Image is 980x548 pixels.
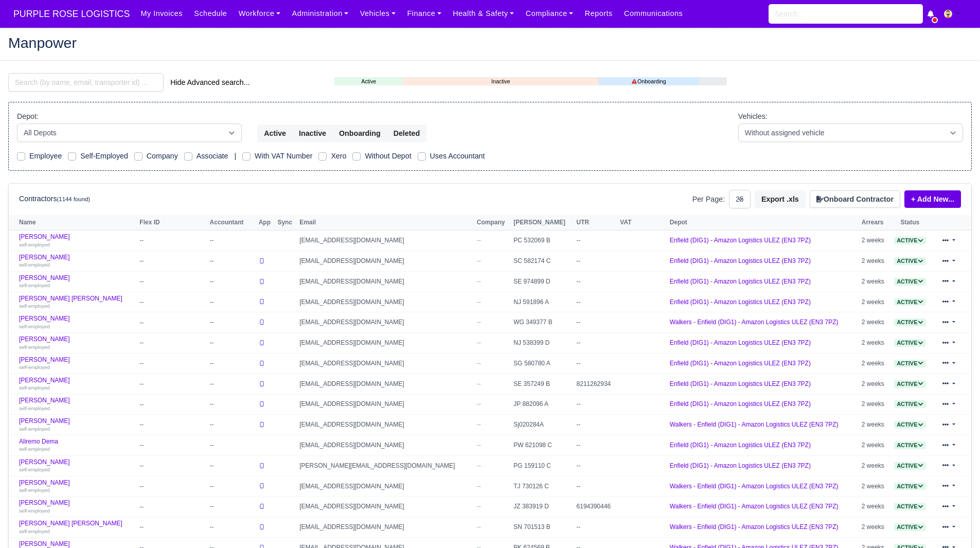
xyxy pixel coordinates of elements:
[1,27,979,61] div: Manpower
[137,455,207,476] td: --
[670,400,811,408] a: Enfield (DIG1) - Amazon Logistics ULEZ (EN3 7PZ)
[859,271,890,292] td: 2 weeks
[477,380,481,387] span: --
[670,380,811,387] a: Enfield (DIG1) - Amazon Logistics ULEZ (EN3 7PZ)
[859,497,890,517] td: 2 weeks
[207,292,256,312] td: --
[477,441,481,449] span: --
[80,150,128,162] label: Self-Employed
[477,421,481,428] span: --
[474,215,511,231] th: Company
[19,324,50,329] small: self-employed
[19,405,50,411] small: self-employed
[617,215,667,231] th: VAT
[670,483,839,490] a: Walkers - Enfield (DIG1) - Amazon Logistics ULEZ (EN3 7PZ)
[574,455,618,476] td: --
[670,298,811,306] a: Enfield (DIG1) - Amazon Logistics ULEZ (EN3 7PZ)
[667,215,859,231] th: Depot
[19,233,134,248] a: [PERSON_NAME] self-employed
[670,441,811,449] a: Enfield (DIG1) - Amazon Logistics ULEZ (EN3 7PZ)
[477,462,481,469] span: --
[19,364,50,370] small: self-employed
[207,517,256,538] td: --
[297,312,474,333] td: [EMAIL_ADDRESS][DOMAIN_NAME]
[894,400,925,408] a: Active
[859,353,890,374] td: 2 weeks
[255,150,312,162] label: With VAT Number
[19,528,50,534] small: self-employed
[769,4,923,24] input: Search...
[477,523,481,531] span: --
[477,360,481,367] span: --
[164,74,256,91] button: Hide Advanced search...
[894,319,925,326] a: Active
[19,303,50,309] small: self-employed
[511,394,574,415] td: JP 882096 A
[430,150,485,162] label: Uses Accountant
[403,77,599,86] a: Inactive
[8,36,972,50] h2: Manpower
[859,292,890,312] td: 2 weeks
[19,377,134,392] a: [PERSON_NAME] self-employed
[334,77,403,86] a: Active
[859,415,890,435] td: 2 weeks
[894,257,925,264] a: Active
[755,190,806,208] button: Export .xls
[8,4,135,24] a: PURPLE ROSE LOGISTICS
[511,215,574,231] th: [PERSON_NAME]
[297,374,474,394] td: [EMAIL_ADDRESS][DOMAIN_NAME]
[859,312,890,333] td: 2 weeks
[859,435,890,456] td: 2 weeks
[810,190,900,208] button: Onboard Contractor
[233,4,287,24] a: Workforce
[137,215,207,231] th: Flex ID
[477,400,481,408] span: --
[894,360,925,367] span: Active
[670,237,811,244] a: Enfield (DIG1) - Amazon Logistics ULEZ (EN3 7PZ)
[207,435,256,456] td: --
[17,111,39,122] label: Depot:
[19,499,134,514] a: [PERSON_NAME] self-employed
[197,150,228,162] label: Associate
[511,353,574,374] td: SG 580780 A
[19,487,50,493] small: self-employed
[894,523,925,531] span: Active
[207,333,256,353] td: --
[477,237,481,244] span: --
[19,315,134,330] a: [PERSON_NAME] self-employed
[135,4,188,24] a: My Invoices
[894,483,925,490] span: Active
[618,4,689,24] a: Communications
[894,360,925,367] a: Active
[19,262,50,268] small: self-employed
[670,360,811,367] a: Enfield (DIG1) - Amazon Logistics ULEZ (EN3 7PZ)
[894,503,925,510] span: Active
[207,353,256,374] td: --
[207,215,256,231] th: Accountant
[929,499,980,548] iframe: Chat Widget
[894,421,925,429] span: Active
[574,251,618,272] td: --
[574,312,618,333] td: --
[894,462,925,469] a: Active
[297,215,474,231] th: Email
[904,190,961,208] a: + Add New...
[207,312,256,333] td: --
[670,421,839,428] a: Walkers - Enfield (DIG1) - Amazon Logistics ULEZ (EN3 7PZ)
[297,271,474,292] td: [EMAIL_ADDRESS][DOMAIN_NAME]
[894,523,925,531] a: Active
[511,476,574,497] td: TJ 730126 C
[477,257,481,264] span: --
[137,497,207,517] td: --
[738,111,768,122] label: Vehicles:
[574,476,618,497] td: --
[894,278,925,285] a: Active
[297,394,474,415] td: [EMAIL_ADDRESS][DOMAIN_NAME]
[859,455,890,476] td: 2 weeks
[574,435,618,456] td: --
[256,215,275,231] th: App
[401,4,447,24] a: Finance
[19,438,134,453] a: Aliremo Dema self-employed
[477,278,481,285] span: --
[29,150,62,162] label: Employee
